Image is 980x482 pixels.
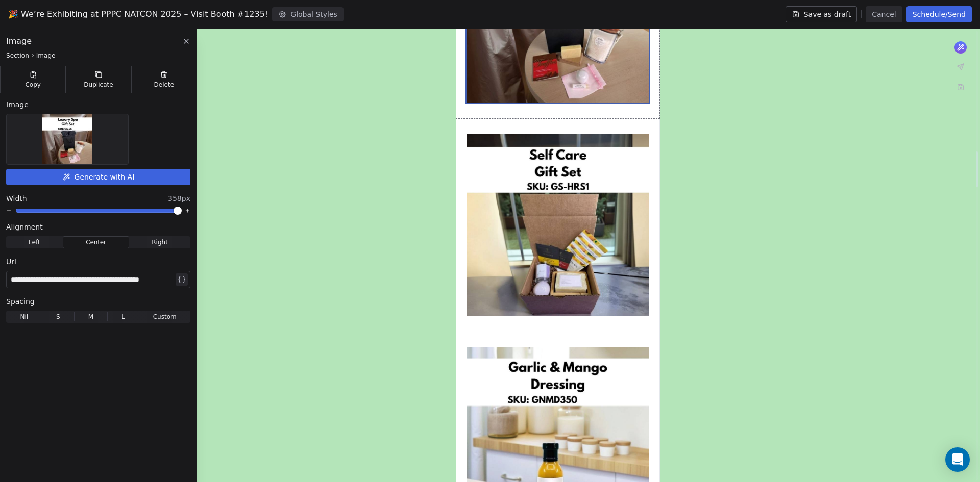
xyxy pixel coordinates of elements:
[153,312,177,321] span: Custom
[6,35,32,47] span: Image
[6,222,43,232] span: Alignment
[6,52,29,60] span: Section
[6,193,27,204] span: Width
[6,169,190,185] button: Generate with AI
[56,312,60,321] span: S
[168,193,190,204] span: 358px
[84,81,113,89] span: Duplicate
[786,6,857,22] button: Save as draft
[42,114,92,164] img: Selected image
[906,6,972,22] button: Schedule/Send
[945,447,970,472] div: Open Intercom Messenger
[36,52,56,60] span: Image
[152,238,168,247] span: Right
[6,296,35,307] span: Spacing
[88,312,93,321] span: M
[25,81,41,89] span: Copy
[6,257,16,267] span: Url
[29,238,40,247] span: Left
[866,6,902,22] button: Cancel
[20,312,28,321] span: Nil
[272,7,344,21] button: Global Styles
[6,99,29,110] span: Image
[121,312,125,321] span: L
[154,81,174,89] span: Delete
[8,8,268,20] span: 🎉 We’re Exhibiting at PPPC NATCON 2025 – Visit Booth #1235!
